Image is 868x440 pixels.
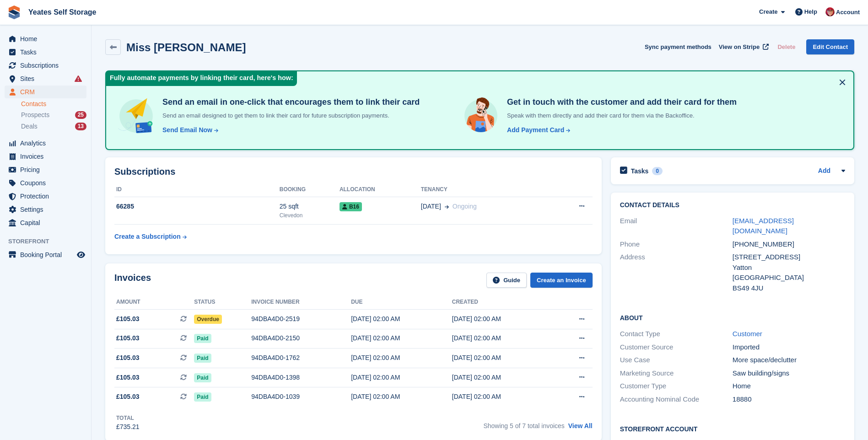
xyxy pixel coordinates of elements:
span: Showing 5 of 7 total invoices [483,422,564,429]
div: 94DBA4D0-1398 [251,373,351,382]
a: menu [5,203,86,216]
a: menu [5,216,86,229]
div: [DATE] 02:00 AM [351,333,452,343]
span: Prospects [21,111,49,119]
div: [DATE] 02:00 AM [452,373,553,382]
span: B16 [340,202,362,211]
div: Marketing Source [620,368,733,379]
p: Speak with them directly and add their card for them via the Backoffice. [503,111,737,120]
span: Paid [194,334,211,343]
h2: About [620,313,845,322]
span: Analytics [20,137,75,150]
a: menu [5,72,86,85]
img: Wendie Tanner [825,7,835,16]
span: Ongoing [453,203,477,210]
div: 94DBA4D0-2519 [251,314,351,324]
span: £105.03 [116,333,140,343]
span: Tasks [20,46,75,59]
div: Fully automate payments by linking their card, here's how: [106,71,297,86]
img: get-in-touch-e3e95b6451f4e49772a6039d3abdde126589d6f45a760754adfa51be33bf0f70.svg [462,97,500,134]
h2: Contact Details [620,202,845,209]
a: Preview store [75,249,86,260]
span: £105.03 [116,353,140,363]
i: Smart entry sync failures have occurred [75,75,82,82]
a: menu [5,248,86,261]
a: Create an Invoice [530,273,593,288]
th: Status [194,295,251,310]
th: Allocation [340,182,421,197]
span: Create [759,7,777,16]
a: menu [5,59,86,72]
div: Total [116,414,140,422]
div: Create a Subscription [114,232,181,241]
a: menu [5,150,86,163]
div: Customer Type [620,381,733,392]
img: send-email-b5881ef4c8f827a638e46e229e590028c7e36e3a6c99d2365469aff88783de13.svg [117,97,155,135]
span: Paid [194,354,211,363]
a: menu [5,137,86,150]
a: Create a Subscription [114,228,187,245]
a: View on Stripe [715,39,771,54]
a: Yeates Self Storage [25,5,100,20]
div: Yatton [733,263,845,273]
span: Capital [20,216,75,229]
th: Booking [280,182,340,197]
h4: Get in touch with the customer and add their card for them [503,97,737,107]
a: Customer [733,330,762,338]
a: menu [5,86,86,98]
div: More space/declutter [733,355,845,365]
h2: Subscriptions [114,166,593,177]
div: £735.21 [116,422,140,432]
a: [EMAIL_ADDRESS][DOMAIN_NAME] [733,217,794,235]
div: Customer Source [620,342,733,353]
span: Protection [20,190,75,203]
div: 25 sqft [280,202,340,211]
th: Amount [114,295,194,310]
span: Overdue [194,315,222,324]
div: BS49 4JU [733,283,845,294]
div: [DATE] 02:00 AM [452,392,553,402]
div: [GEOGRAPHIC_DATA] [733,273,845,283]
button: Sync payment methods [645,39,712,54]
p: Send an email designed to get them to link their card for future subscription payments. [159,111,420,120]
div: Phone [620,239,733,250]
span: Home [20,32,75,45]
a: Add Payment Card [503,125,571,135]
div: Contact Type [620,329,733,339]
div: Imported [733,342,845,353]
div: Accounting Nominal Code [620,394,733,405]
a: menu [5,32,86,45]
span: View on Stripe [719,43,760,52]
h2: Storefront Account [620,424,845,433]
a: menu [5,46,86,59]
h4: Send an email in one-click that encourages them to link their card [159,97,420,107]
h2: Tasks [631,167,649,175]
span: CRM [20,86,75,98]
div: Send Email Now [162,125,212,135]
span: Deals [21,122,38,131]
a: menu [5,177,86,189]
div: 94DBA4D0-2150 [251,333,351,343]
h2: Invoices [114,273,151,288]
span: Paid [194,392,211,402]
div: 18880 [733,394,845,405]
a: View All [568,422,593,429]
img: stora-icon-8386f47178a22dfd0bd8f6a31ec36ba5ce8667c1dd55bd0f319d3a0aa187defe.svg [7,5,21,19]
span: Storefront [8,237,91,246]
a: Prospects 25 [21,110,86,120]
div: [DATE] 02:00 AM [452,333,553,343]
th: Created [452,295,553,310]
a: Contacts [21,100,86,108]
a: Add [818,166,830,177]
div: 25 [75,111,86,119]
th: Invoice number [251,295,351,310]
span: Sites [20,72,75,85]
span: £105.03 [116,392,140,402]
span: Invoices [20,150,75,163]
span: £105.03 [116,373,140,382]
h2: Miss [PERSON_NAME] [126,41,246,54]
th: ID [114,182,280,197]
div: Saw building/signs [733,368,845,379]
a: Edit Contact [806,39,854,54]
div: [DATE] 02:00 AM [351,353,452,363]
